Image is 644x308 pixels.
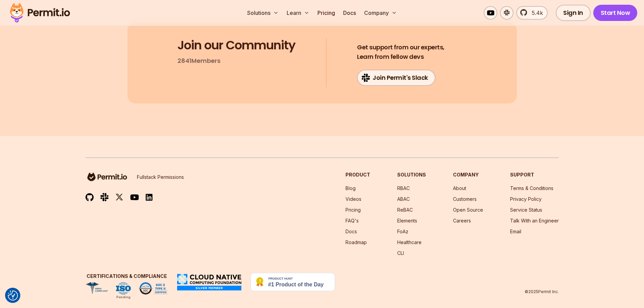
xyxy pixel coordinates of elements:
img: Permit logo [7,1,73,24]
a: Service Status [510,207,542,213]
a: Healthcare [397,239,422,245]
a: Customers [453,196,477,202]
a: Email [510,229,521,234]
p: Fullstack Permissions [137,174,184,181]
a: Terms & Conditions [510,185,553,191]
img: SOC [139,282,168,294]
img: youtube [130,193,139,201]
h3: Certifications & Compliance [86,273,168,280]
a: Elements [397,218,417,223]
a: Open Source [453,207,483,213]
a: Roadmap [345,239,367,245]
img: HIPAA [86,282,108,294]
h3: Product [345,171,370,178]
a: Pricing [345,207,361,213]
a: RBAC [397,185,410,191]
a: Pricing [315,6,338,20]
a: CLI [397,250,404,256]
button: Company [361,6,400,20]
span: 5.4k [528,9,543,17]
h3: Support [510,171,559,178]
button: Learn [284,6,312,20]
a: 5.4k [516,6,548,20]
span: Get support from our experts, [357,43,445,52]
a: Talk With an Engineer [510,218,559,223]
a: ABAC [397,196,410,202]
a: Careers [453,218,471,223]
a: Docs [345,229,357,234]
button: Solutions [244,6,281,20]
h3: Company [453,171,483,178]
a: Videos [345,196,361,202]
a: Sign In [556,5,591,21]
img: linkedin [146,193,152,201]
p: 2841 Members [177,56,220,66]
a: Privacy Policy [510,196,542,202]
a: About [453,185,466,191]
a: Join Permit's Slack [357,70,435,86]
img: slack [100,192,109,202]
img: ISO [116,282,131,294]
div: Pending [116,294,130,300]
a: ReBAC [397,207,413,213]
h4: Learn from fellow devs [357,43,445,62]
p: © 2025 Permit Inc. [525,289,559,294]
img: Permit.io - Never build permissions again | Product Hunt [251,273,335,291]
a: FAQ's [345,218,359,223]
a: Blog [345,185,356,191]
img: github [86,193,94,202]
a: Docs [340,6,359,20]
img: Revisit consent button [8,290,18,301]
img: twitter [115,193,123,202]
button: Consent Preferences [8,290,18,301]
h3: Solutions [397,171,426,178]
a: Start Now [593,5,638,21]
h3: Join our Community [177,39,295,52]
img: logo [86,171,129,182]
a: FoAz [397,229,408,234]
